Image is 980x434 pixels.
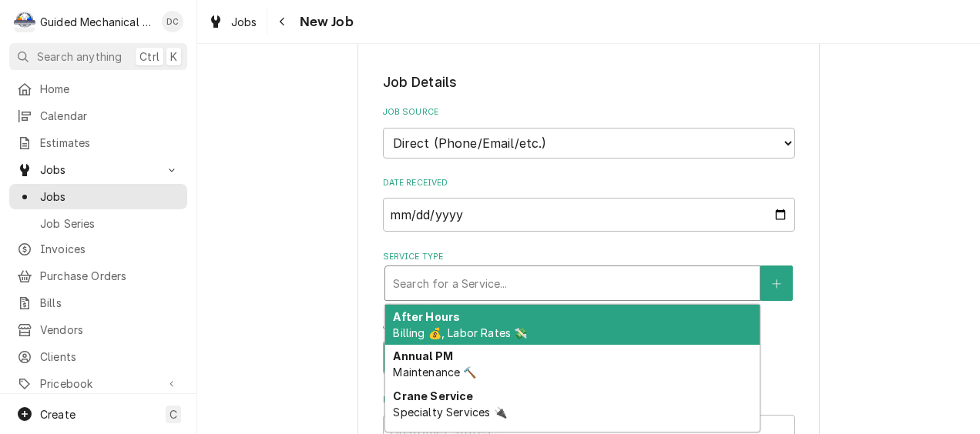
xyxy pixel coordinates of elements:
[383,177,795,232] div: Date Received
[9,317,187,342] a: Vendors
[383,251,795,301] div: Service Type
[40,241,180,257] span: Invoices
[393,406,506,419] span: Specialty Services 🔌
[383,320,795,375] div: Job Type
[162,11,183,32] div: DC
[9,211,187,236] a: Job Series
[9,76,187,102] a: Home
[40,295,180,311] span: Bills
[40,162,156,178] span: Jobs
[393,349,452,362] strong: Annual PM
[40,408,76,421] span: Create
[383,251,795,263] label: Service Type
[383,198,795,232] input: yyyy-mm-dd
[9,371,187,396] a: Go to Pricebook
[40,108,180,124] span: Calendar
[37,48,122,65] span: Search anything
[393,389,473,402] strong: Crane Service
[40,376,156,392] span: Pricebook
[9,103,187,129] a: Calendar
[9,290,187,315] a: Bills
[9,344,187,369] a: Clients
[40,81,180,97] span: Home
[231,14,257,30] span: Jobs
[270,9,295,34] button: Navigate back
[162,11,183,32] div: Daniel Cornell's Avatar
[393,310,460,323] strong: After Hours
[14,11,35,32] div: G
[40,14,153,30] div: Guided Mechanical Services, LLC
[40,135,180,151] span: Estimates
[383,72,795,92] legend: Job Details
[9,184,187,209] a: Jobs
[170,48,177,65] span: K
[295,12,354,32] span: New Job
[383,394,795,406] label: Reason For Call
[40,268,180,284] span: Purchase Orders
[40,215,180,232] span: Job Series
[772,279,781,289] svg: Create New Service
[383,106,795,119] label: Job Source
[202,9,263,35] a: Jobs
[9,43,187,70] button: Search anythingCtrlK
[9,157,187,182] a: Go to Jobs
[169,406,177,422] span: C
[14,11,35,32] div: Guided Mechanical Services, LLC's Avatar
[139,48,159,65] span: Ctrl
[760,265,793,301] button: Create New Service
[383,177,795,189] label: Date Received
[393,366,476,379] span: Maintenance 🔨
[9,236,187,262] a: Invoices
[383,106,795,158] div: Job Source
[9,130,187,155] a: Estimates
[9,263,187,289] a: Purchase Orders
[40,322,180,338] span: Vendors
[383,320,795,332] label: Job Type
[40,189,180,205] span: Jobs
[40,349,180,365] span: Clients
[393,326,527,339] span: Billing 💰, Labor Rates 💸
